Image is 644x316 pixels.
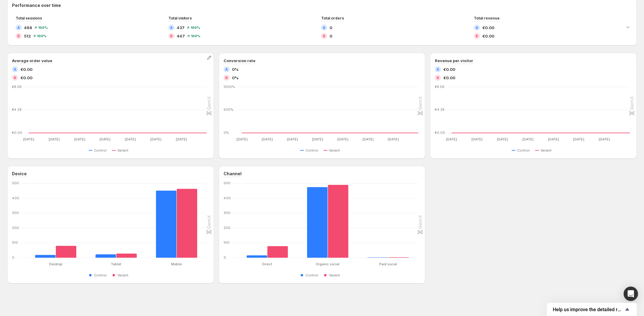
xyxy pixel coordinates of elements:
rect: Variant 80 [56,231,77,258]
text: [DATE] [446,137,457,141]
text: 100 [12,240,18,245]
span: 100 % [37,34,47,38]
span: €0.00 [482,33,494,39]
span: Variant [117,148,128,153]
h2: B [437,76,439,80]
span: Control [94,148,107,153]
text: Organic social [316,262,339,266]
rect: Control 451 [156,183,177,258]
h2: B [14,76,16,80]
div: Open Intercom Messenger [624,287,638,301]
h2: B [17,34,20,38]
span: 100 % [38,26,48,29]
text: 0 [12,255,14,260]
text: 200 [224,226,230,230]
text: [DATE] [23,137,34,141]
rect: Variant 463 [177,183,197,258]
span: €0.00 [443,75,455,81]
text: [DATE] [236,137,248,141]
span: Variant [117,273,128,278]
h2: A [17,26,20,29]
text: 400 [12,196,19,200]
h2: A [170,26,173,29]
text: [DATE] [150,137,161,141]
button: Control [512,147,532,154]
text: 300 [12,211,19,215]
text: €4.28 [435,107,444,112]
span: Total orders [321,16,344,20]
button: Variant [535,147,554,154]
rect: Control 19 [35,241,56,258]
text: Mobile [171,262,182,266]
text: [DATE] [287,137,298,141]
h2: B [170,34,173,38]
h2: A [225,68,228,71]
span: 100 % [191,26,200,29]
rect: Control 23 [95,240,116,258]
text: [DATE] [599,137,610,141]
span: 512 [24,33,31,39]
h2: A [476,26,478,29]
span: 468 [24,25,32,31]
rect: Variant 78 [267,232,288,258]
text: €0.00 [12,131,22,135]
h3: Channel [224,171,242,177]
button: Variant [324,147,342,154]
text: Paid social [379,262,397,266]
rect: Variant 28 [116,239,137,258]
g: Direct: Control 16,Variant 78 [237,183,297,258]
text: 200 [12,226,19,230]
text: €8.56 [435,85,444,89]
h2: Performance over time [12,2,632,8]
g: Mobile: Control 451,Variant 463 [146,183,207,258]
button: Variant [324,272,342,279]
span: Total visitors [168,16,192,20]
rect: Control 16 [246,241,267,258]
h2: A [437,68,439,71]
g: Organic social: Control 475,Variant 490 [297,183,358,258]
h3: Average order value [12,58,52,64]
h3: Conversion rate [224,58,255,64]
g: Paid social: Control 2,Variant 3 [358,183,418,258]
span: 437 [177,25,185,31]
text: [DATE] [471,137,483,141]
button: Control [300,147,320,154]
span: 0 [330,33,332,39]
text: [DATE] [74,137,85,141]
span: Control [305,273,318,278]
text: [DATE] [49,137,60,141]
g: Tablet: Control 23,Variant 28 [86,183,146,258]
button: Control [300,272,320,279]
span: Variant [540,148,552,153]
h3: Device [12,171,27,177]
span: Control [517,148,530,153]
text: Desktop [49,262,62,266]
span: Total revenue [474,16,500,20]
span: €0.00 [20,75,32,81]
text: 500 [12,181,19,185]
text: [DATE] [522,137,534,141]
text: 500% [224,107,233,112]
span: Help us improve the detailed report for A/B campaigns [553,307,624,312]
rect: Variant 490 [328,183,348,258]
text: €0.00 [435,131,445,135]
rect: Control 2 [367,243,388,258]
span: Control [94,273,107,278]
span: Total sessions [16,16,42,20]
h2: A [14,68,16,71]
h2: B [476,34,478,38]
text: 100 [224,240,230,245]
span: 0% [232,66,239,72]
g: Desktop: Control 19,Variant 80 [26,183,86,258]
button: Variant [112,272,131,279]
button: Control [89,147,109,154]
text: 1000% [224,85,235,89]
span: 0 [330,25,332,31]
span: €0.00 [20,66,32,72]
span: 100 % [191,34,200,38]
button: Variant [112,147,131,154]
text: [DATE] [176,137,187,141]
text: [DATE] [573,137,585,141]
h2: B [323,34,325,38]
text: [DATE] [548,137,559,141]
